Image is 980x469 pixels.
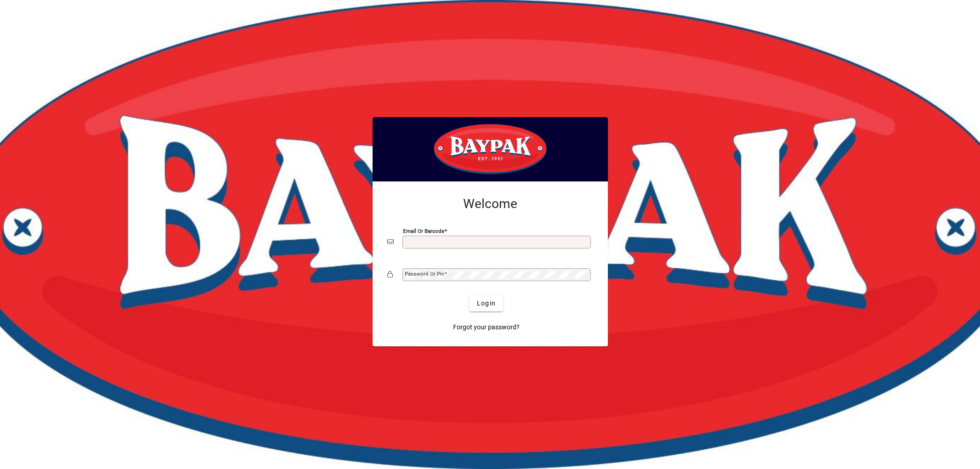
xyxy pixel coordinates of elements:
[387,196,593,212] h2: Welcome
[449,319,523,335] a: Forgot your password?
[453,322,520,332] span: Forgot your password?
[403,228,444,234] mat-label: Email or Barcode
[470,295,503,311] button: Login
[477,299,496,308] span: Login
[405,271,444,277] mat-label: Password or Pin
